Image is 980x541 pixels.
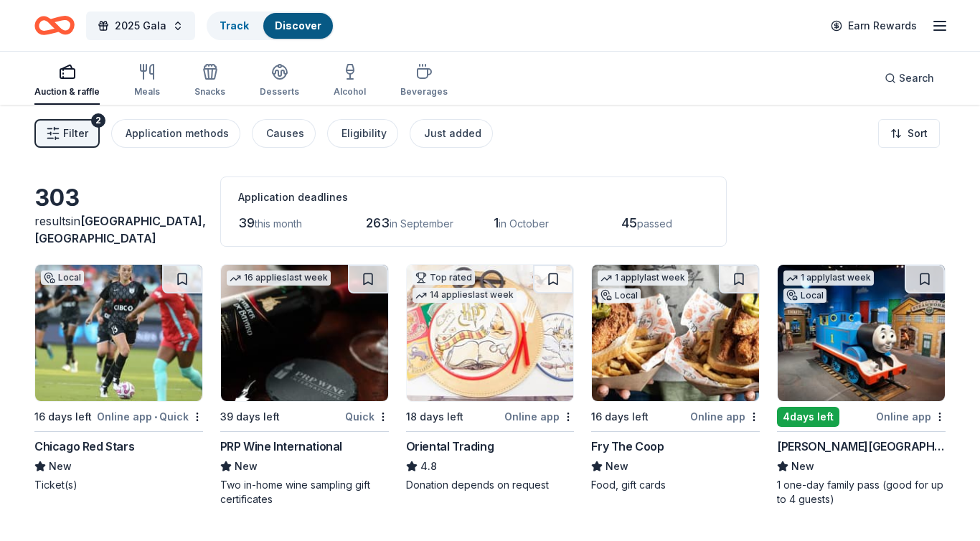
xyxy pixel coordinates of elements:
button: Desserts [260,57,299,105]
div: 1 apply last week [598,270,688,286]
div: Chicago Red Stars [34,438,134,455]
a: Image for Fry The Coop1 applylast weekLocal16 days leftOnline appFry The CoopNewFood, gift cards [591,264,760,492]
div: Application methods [126,125,229,142]
div: Eligibility [341,125,387,142]
a: Image for Chicago Red StarsLocal16 days leftOnline app•QuickChicago Red StarsNewTicket(s) [34,264,203,492]
div: Donation depends on request [406,478,575,492]
a: Image for PRP Wine International16 applieslast week39 days leftQuickPRP Wine InternationalNewTwo ... [220,264,389,507]
div: Local [598,288,641,303]
a: Home [34,9,75,42]
button: Filter2 [34,119,100,148]
a: Image for Oriental TradingTop rated14 applieslast week18 days leftOnline appOriental Trading4.8Do... [406,264,575,492]
div: Auction & raffle [34,86,100,98]
div: Online app [504,408,574,425]
span: • [154,411,157,423]
div: Top rated [413,270,475,285]
div: 4 days left [777,407,839,427]
div: Causes [266,125,304,142]
span: passed [637,217,672,230]
button: Just added [410,119,493,148]
span: Sort [908,125,928,142]
button: TrackDiscover [207,11,334,40]
span: New [49,458,72,475]
div: 2 [91,113,105,128]
div: 303 [34,184,203,212]
button: Application methods [111,119,240,148]
a: Earn Rewards [822,13,925,39]
button: 2025 Gala [86,11,195,40]
div: Two in-home wine sampling gift certificates [220,478,389,507]
div: 39 days left [220,408,280,425]
div: Online app [690,408,760,425]
div: Desserts [260,86,299,98]
span: in October [499,217,549,230]
button: Sort [878,119,940,148]
div: Just added [424,125,481,142]
span: in [34,214,206,245]
span: this month [255,217,302,230]
span: New [791,458,814,475]
div: Local [783,288,826,303]
span: 39 [238,215,255,230]
div: Application deadlines [238,189,709,206]
button: Beverages [400,57,448,105]
button: Auction & raffle [34,57,100,105]
button: Causes [252,119,316,148]
button: Meals [134,57,160,105]
div: Beverages [400,86,448,98]
div: Ticket(s) [34,478,203,492]
span: 45 [621,215,637,230]
div: Food, gift cards [591,478,760,492]
button: Alcohol [334,57,366,105]
button: Search [873,64,946,93]
img: Image for Fry The Coop [592,265,759,401]
span: Filter [63,125,88,142]
div: 16 days left [591,408,649,425]
div: 16 days left [34,408,92,425]
div: PRP Wine International [220,438,342,455]
div: Local [41,270,84,285]
div: Quick [345,408,389,425]
button: Eligibility [327,119,398,148]
a: Discover [275,19,321,32]
div: 1 one-day family pass (good for up to 4 guests) [777,478,946,507]
img: Image for Oriental Trading [407,265,574,401]
span: in September [390,217,453,230]
span: 1 [494,215,499,230]
img: Image for Chicago Red Stars [35,265,202,401]
div: 16 applies last week [227,270,331,286]
span: 263 [366,215,390,230]
div: results [34,212,203,247]
span: [GEOGRAPHIC_DATA], [GEOGRAPHIC_DATA] [34,214,206,245]
img: Image for PRP Wine International [221,265,388,401]
div: 14 applies last week [413,288,517,303]
div: Meals [134,86,160,98]
span: New [606,458,628,475]
div: Online app Quick [97,408,203,425]
div: Alcohol [334,86,366,98]
span: New [235,458,258,475]
img: Image for Kohl Children's Museum [778,265,945,401]
div: Fry The Coop [591,438,664,455]
span: Search [899,70,934,87]
span: 4.8 [420,458,437,475]
button: Snacks [194,57,225,105]
div: Snacks [194,86,225,98]
div: [PERSON_NAME][GEOGRAPHIC_DATA] [777,438,946,455]
a: Image for Kohl Children's Museum1 applylast weekLocal4days leftOnline app[PERSON_NAME][GEOGRAPHIC... [777,264,946,507]
div: Online app [876,408,946,425]
div: 18 days left [406,408,463,425]
a: Track [220,19,249,32]
span: 2025 Gala [115,17,166,34]
div: 1 apply last week [783,270,874,286]
div: Oriental Trading [406,438,494,455]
